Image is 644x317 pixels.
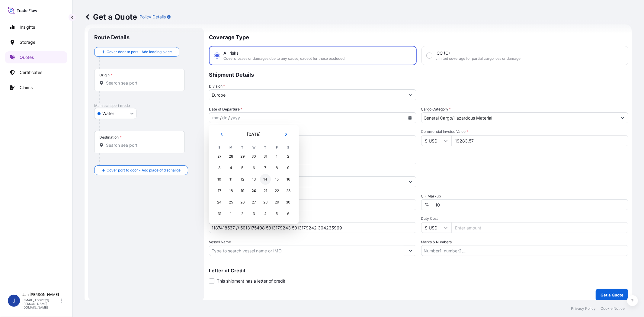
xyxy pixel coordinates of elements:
div: Wednesday, September 3, 2025 [248,208,259,219]
div: Friday, August 22, 2025 [271,185,282,196]
div: Tuesday, September 2, 2025 [237,208,248,219]
table: August 2025 [214,144,294,219]
p: Coverage Type [209,28,628,46]
div: Wednesday, August 27, 2025 [248,197,259,208]
div: Sunday, August 3, 2025 [214,162,225,173]
div: Thursday, August 28, 2025 [260,197,271,208]
div: August 2025 [214,130,294,219]
div: Monday, August 4, 2025 [226,162,236,173]
div: Monday, August 25, 2025 [226,197,236,208]
div: Sunday, August 17, 2025 [214,185,225,196]
div: Saturday, August 16, 2025 [283,174,294,185]
div: Friday, August 15, 2025 [271,174,282,185]
div: Tuesday, July 29, 2025 [237,151,248,162]
p: Shipment Details [209,65,628,83]
div: Wednesday, July 30, 2025 [248,151,259,162]
div: Sunday, July 27, 2025 [214,151,225,162]
div: Wednesday, August 13, 2025 [248,174,259,185]
th: S [283,144,294,151]
div: Saturday, August 30, 2025 [283,197,294,208]
div: Friday, August 29, 2025 [271,197,282,208]
div: Friday, August 8, 2025 [271,162,282,173]
section: Calendar [209,125,299,224]
div: Tuesday, August 12, 2025 [237,174,248,185]
div: Monday, July 28, 2025 [226,151,236,162]
th: W [248,144,260,151]
div: Wednesday, August 6, 2025 [248,162,259,173]
div: Monday, September 1, 2025 [226,208,236,219]
th: S [214,144,225,151]
div: Monday, August 11, 2025 [226,174,236,185]
div: Saturday, September 6, 2025 [283,208,294,219]
div: Today, Wednesday, August 20, 2025 [248,185,259,196]
th: F [271,144,283,151]
h2: [DATE] [232,131,276,137]
div: Tuesday, August 19, 2025 [237,185,248,196]
div: Friday, August 1, 2025 [271,151,282,162]
div: Sunday, August 31, 2025 [214,208,225,219]
div: Thursday, July 31, 2025 [260,151,271,162]
th: M [225,144,237,151]
th: T [237,144,248,151]
div: Thursday, September 4, 2025 [260,208,271,219]
p: Get a Quote [85,12,137,22]
div: Tuesday, August 5, 2025 [237,162,248,173]
div: Friday, September 5, 2025 [271,208,282,219]
button: Next [280,130,293,139]
div: Saturday, August 2, 2025 [283,151,294,162]
div: Sunday, August 10, 2025 [214,174,225,185]
th: T [260,144,271,151]
div: Saturday, August 23, 2025 [283,185,294,196]
div: Tuesday, August 26, 2025 [237,197,248,208]
div: Thursday, August 7, 2025 [260,162,271,173]
div: Sunday, August 24, 2025 [214,197,225,208]
div: Saturday, August 9, 2025 [283,162,294,173]
div: Monday, August 18, 2025 [226,185,236,196]
div: Thursday, August 14, 2025 [260,174,271,185]
div: Thursday, August 21, 2025 [260,185,271,196]
button: Previous [215,130,228,139]
p: Policy Details [139,14,166,20]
